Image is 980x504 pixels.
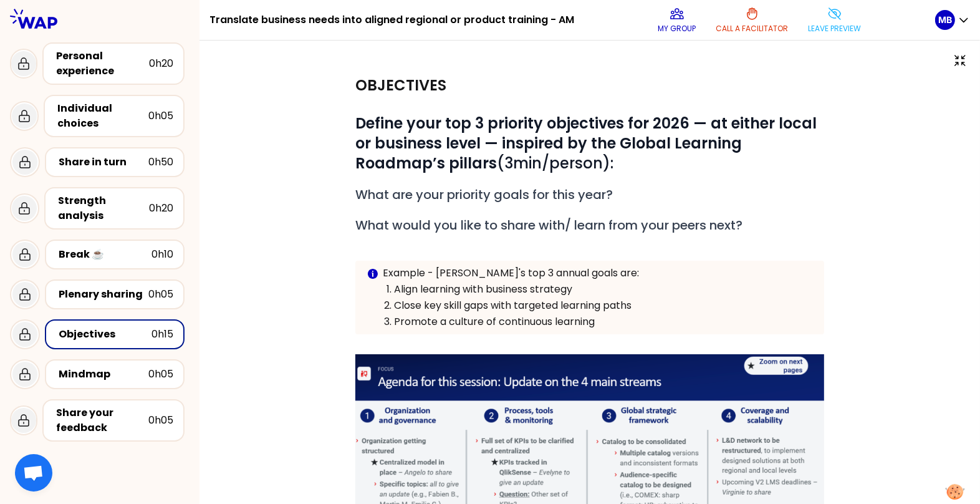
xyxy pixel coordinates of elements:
[149,56,173,71] div: 0h20
[355,216,742,234] span: What would you like to share with/ learn from your peers next?
[394,298,813,313] p: Close key skill gaps with targeted learning paths
[355,113,820,173] strong: Define your top 3 priority objectives for 2026 — at either local or business level — inspired by ...
[935,10,970,30] button: MB
[809,24,862,34] p: Leave preview
[58,193,149,223] div: Strength analysis
[151,247,173,262] div: 0h10
[149,201,173,216] div: 0h20
[653,1,701,39] button: My group
[151,327,173,342] div: 0h15
[57,101,148,131] div: Individual choices
[355,75,446,95] h2: Objectives
[59,247,151,262] div: Break ☕️
[804,1,867,39] button: Leave preview
[355,113,820,173] span: (3min/person):
[658,24,696,34] p: My group
[711,1,794,39] button: Call a facilitator
[394,314,813,329] p: Promote a culture of continuous learning
[15,454,52,492] div: Ouvrir le chat
[383,266,814,281] p: Example - [PERSON_NAME]'s top 3 annual goals are:
[59,327,151,342] div: Objectives
[59,367,148,382] div: Mindmap
[148,367,173,382] div: 0h05
[938,14,952,26] p: MB
[148,109,173,124] div: 0h05
[59,155,148,170] div: Share in turn
[148,287,173,302] div: 0h05
[56,49,149,79] div: Personal experience
[148,413,173,428] div: 0h05
[355,186,613,203] span: What are your priority goals for this year?
[716,24,789,34] p: Call a facilitator
[148,155,173,170] div: 0h50
[59,287,148,302] div: Plenary sharing
[56,405,148,435] div: Share your feedback
[394,282,813,297] p: Align learning with business strategy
